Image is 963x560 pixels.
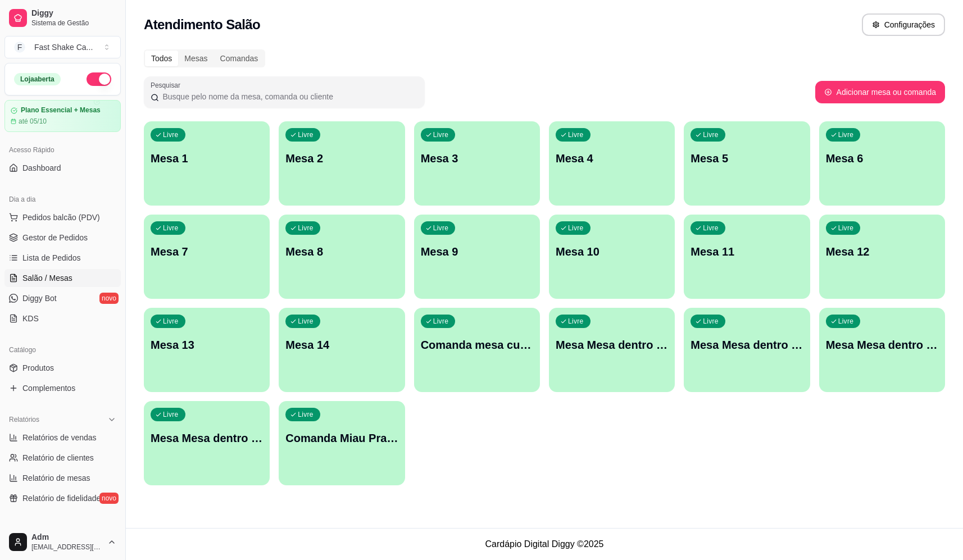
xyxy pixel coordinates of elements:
p: Mesa 4 [556,151,668,166]
p: Mesa 1 [151,151,263,166]
a: Relatório de fidelidadenovo [4,489,121,507]
article: até 05/10 [19,117,47,126]
div: Gerenciar [4,521,121,539]
p: Comanda mesa cupim [421,337,533,353]
p: Livre [298,224,314,233]
p: Livre [298,317,314,326]
p: Mesa 14 [285,337,398,353]
span: Adm [31,532,103,543]
p: Mesa 2 [285,151,398,166]
button: Alterar Status [87,72,111,86]
span: [EMAIL_ADDRESS][DOMAIN_NAME] [31,543,103,552]
a: Plano Essencial + Mesasaté 05/10 [4,100,121,132]
div: Comandas [214,51,265,66]
p: Mesa 12 [826,244,938,259]
p: Livre [433,224,449,233]
p: Mesa 10 [556,244,668,259]
span: Diggy Bot [22,293,57,304]
p: Mesa 6 [826,151,938,166]
span: Relatórios [9,415,39,424]
span: Diggy [31,8,116,19]
p: Livre [703,317,719,326]
a: Relatório de clientes [4,449,121,467]
label: Pesquisar [151,80,184,90]
span: Lista de Pedidos [22,252,81,263]
span: Pedidos balcão (PDV) [22,212,100,223]
div: Todos [145,51,178,66]
div: Acesso Rápido [4,141,121,159]
div: Loja aberta [14,73,61,85]
button: Pedidos balcão (PDV) [4,208,121,226]
p: Livre [163,224,179,233]
p: Livre [568,224,584,233]
span: Relatório de mesas [22,472,90,484]
p: Livre [838,317,854,326]
p: Mesa 11 [691,244,803,259]
button: LivreComanda mesa cupim [414,308,540,392]
p: Mesa Mesa dentro verde [826,337,938,353]
button: LivreMesa Mesa dentro verde [819,308,945,392]
button: LivreMesa 9 [414,215,540,299]
span: Relatório de clientes [22,452,94,463]
article: Plano Essencial + Mesas [21,106,101,115]
span: Complementos [22,383,75,394]
p: Livre [703,224,719,233]
span: Gestor de Pedidos [22,232,88,243]
a: Complementos [4,379,121,397]
p: Mesa Mesa dentro laranja [691,337,803,353]
button: LivreMesa Mesa dentro vermelha [144,401,270,485]
button: LivreMesa 1 [144,121,270,206]
span: Relatórios de vendas [22,432,97,443]
p: Mesa Mesa dentro vermelha [151,430,263,446]
button: LivreComanda Miau Praça [279,401,405,485]
p: Livre [163,130,179,139]
button: LivreMesa 5 [684,121,810,206]
p: Livre [568,130,584,139]
button: LivreMesa 7 [144,215,270,299]
a: Lista de Pedidos [4,249,121,267]
p: Livre [568,317,584,326]
a: DiggySistema de Gestão [4,4,121,31]
p: Livre [433,130,449,139]
p: Livre [163,410,179,419]
div: Fast Shake Ca ... [34,42,93,53]
button: Adicionar mesa ou comanda [815,81,945,103]
span: KDS [22,313,39,324]
p: Mesa 3 [421,151,533,166]
p: Mesa 8 [285,244,398,259]
a: KDS [4,309,121,327]
p: Comanda Miau Praça [285,430,398,446]
a: Salão / Mesas [4,269,121,287]
p: Livre [298,410,314,419]
p: Livre [298,130,314,139]
p: Livre [703,130,719,139]
button: LivreMesa 3 [414,121,540,206]
span: Relatório de fidelidade [22,493,101,504]
div: Mesas [178,51,214,66]
button: Select a team [4,36,121,58]
a: Relatórios de vendas [4,429,121,447]
div: Catálogo [4,341,121,359]
a: Diggy Botnovo [4,289,121,307]
a: Dashboard [4,159,121,177]
footer: Cardápio Digital Diggy © 2025 [126,528,963,560]
button: LivreMesa 10 [549,215,675,299]
a: Relatório de mesas [4,469,121,487]
button: LivreMesa 13 [144,308,270,392]
p: Livre [838,224,854,233]
button: LivreMesa 8 [279,215,405,299]
h2: Atendimento Salão [144,16,260,34]
button: LivreMesa 4 [549,121,675,206]
input: Pesquisar [159,91,418,102]
button: LivreMesa 14 [279,308,405,392]
p: Livre [838,130,854,139]
p: Livre [163,317,179,326]
button: Configurações [862,13,945,36]
button: LivreMesa 2 [279,121,405,206]
p: Mesa 7 [151,244,263,259]
button: LivreMesa 6 [819,121,945,206]
p: Mesa Mesa dentro azul [556,337,668,353]
p: Mesa 9 [421,244,533,259]
div: Dia a dia [4,190,121,208]
p: Livre [433,317,449,326]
